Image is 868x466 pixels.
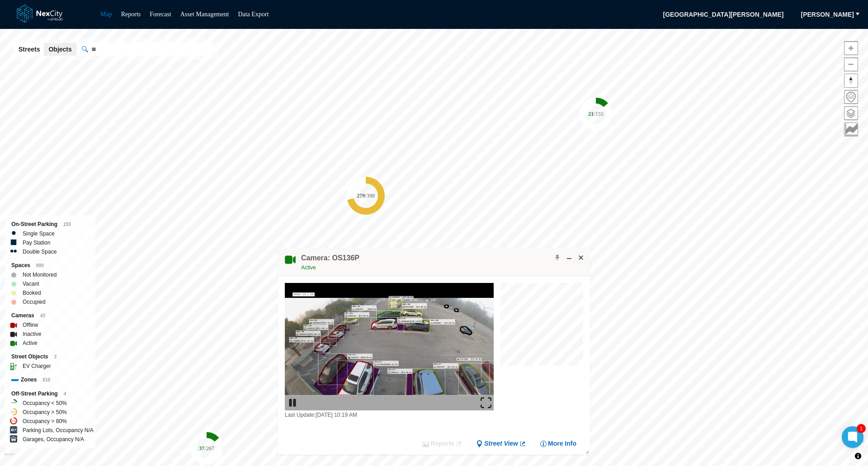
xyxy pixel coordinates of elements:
[23,417,67,426] label: Occupancy > 80%
[484,439,518,448] span: Street View
[40,313,45,318] span: 43
[204,445,214,452] tspan: / 267
[11,352,89,362] div: Street Objects
[11,389,89,399] div: Off-Street Parking
[11,220,89,229] div: On-Street Parking
[150,11,171,18] a: Forecast
[844,122,858,137] button: Key metrics
[23,247,57,256] label: Double Space
[238,11,269,18] a: Data Export
[23,238,50,247] label: Pay Station
[540,439,576,448] button: More Info
[594,111,603,117] tspan: / 155
[19,45,40,54] span: Streets
[588,111,594,117] tspan: 21
[63,222,71,227] span: 155
[301,253,359,272] div: Double-click to make header text selectable
[580,98,612,130] div: Map marker
[11,311,89,320] div: Cameras
[481,397,491,408] img: expand
[301,264,316,271] span: Active
[285,410,494,419] div: Last Update: [DATE] 10:19 AM
[853,451,863,461] button: Toggle attribution
[844,42,858,55] span: Zoom in
[48,45,71,54] span: Objects
[844,106,858,120] button: Layers management
[844,41,858,55] button: Zoom in
[548,439,576,448] span: More Info
[100,11,112,18] a: Map
[795,7,860,22] button: [PERSON_NAME]
[23,329,41,339] label: Inactive
[23,288,41,297] label: Booked
[500,283,588,371] canvas: Map
[23,399,67,408] label: Occupancy < 50%
[301,253,359,263] h4: Double-click to make header text selectable
[23,297,46,306] label: Occupied
[23,339,38,348] label: Active
[23,435,84,444] label: Garages, Occupancy N/A
[190,432,223,465] div: Map marker
[199,445,204,452] tspan: 37
[23,270,57,279] label: Not Monitored
[23,408,67,417] label: Occupancy > 50%
[11,375,89,385] div: Zones
[23,426,94,435] label: Parking Lots, Occupancy N/A
[64,391,66,396] span: 4
[801,10,854,19] span: [PERSON_NAME]
[23,229,55,238] label: Single Space
[23,279,39,288] label: Vacant
[285,283,494,410] img: video
[54,354,57,359] span: 3
[347,177,385,215] div: Map marker
[23,362,51,371] label: EV Charger
[476,439,526,448] a: Street View
[36,263,44,268] span: 890
[42,377,50,382] span: 618
[11,261,89,270] div: Spaces
[844,57,858,71] button: Zoom out
[44,43,76,56] button: Objects
[857,424,866,433] div: 1
[844,90,858,104] button: Home
[14,43,44,56] button: Streets
[365,193,374,199] tspan: / 390
[844,74,858,88] button: Reset bearing to north
[855,451,861,461] span: Toggle attribution
[357,193,365,199] tspan: 279
[121,11,141,18] a: Reports
[180,11,229,18] a: Asset Management
[4,453,14,463] a: Mapbox homepage
[844,58,858,71] span: Zoom out
[23,320,38,329] label: Offline
[287,397,298,408] img: play
[844,74,858,87] span: Reset bearing to north
[657,7,789,22] span: [GEOGRAPHIC_DATA][PERSON_NAME]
